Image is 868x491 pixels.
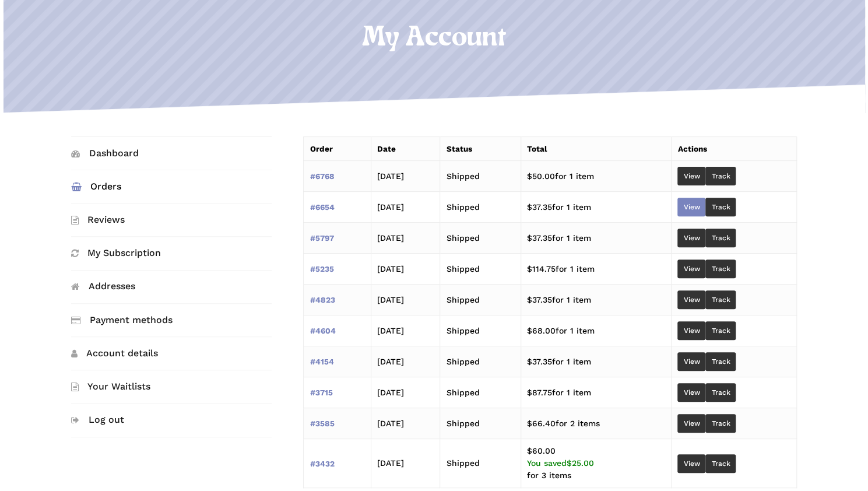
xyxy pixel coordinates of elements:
[527,446,532,455] span: $
[527,446,556,455] span: 60.00
[521,192,672,223] td: for 1 item
[677,414,705,433] a: View order 3585
[567,458,594,468] span: 25.00
[705,383,736,402] a: Track order number 3715
[71,370,272,403] a: Your Waitlists
[567,458,572,468] span: $
[521,223,672,254] td: for 1 item
[705,414,736,433] a: Track order number 3585
[527,457,666,469] div: You saved
[705,259,736,278] a: Track order number 5235
[377,388,404,397] time: [DATE]
[440,161,521,192] td: Shipped
[705,229,736,247] a: Track order number 5797
[527,295,532,304] span: $
[521,285,672,315] td: for 1 item
[377,357,404,366] time: [DATE]
[440,285,521,315] td: Shipped
[377,326,404,335] time: [DATE]
[705,454,736,473] a: Track order number 3432
[677,383,705,402] a: View order 3715
[677,229,705,247] a: View order 5797
[705,198,736,216] a: Track order number 6654
[310,357,333,366] a: View order number 4154
[527,357,532,366] span: $
[527,326,532,335] span: $
[677,454,705,473] a: View order 3432
[440,223,521,254] td: Shipped
[527,233,552,243] span: 37.35
[310,264,333,273] a: View order number 5235
[310,326,335,335] a: View order number 4604
[71,237,272,269] a: My Subscription
[677,198,705,216] a: View order 6654
[527,419,556,428] span: 66.40
[677,167,705,185] a: View order 6768
[440,377,521,408] td: Shipped
[71,337,272,370] a: Account details
[440,408,521,439] td: Shipped
[677,352,705,371] a: View order 4154
[521,377,672,408] td: for 1 item
[71,271,272,303] a: Addresses
[521,346,672,377] td: for 1 item
[527,202,552,212] span: 37.35
[527,295,552,304] span: 37.35
[310,419,334,428] a: View order number 3585
[71,170,272,203] a: Orders
[71,404,272,436] a: Log out
[377,295,404,304] time: [DATE]
[521,315,672,346] td: for 1 item
[527,144,547,153] span: Total
[310,233,333,243] a: View order number 5797
[527,264,532,273] span: $
[440,439,521,488] td: Shipped
[527,171,532,181] span: $
[677,259,705,278] a: View order 5235
[705,321,736,340] a: Track order number 4604
[310,295,335,304] a: View order number 4823
[377,202,404,212] time: [DATE]
[440,315,521,346] td: Shipped
[377,233,404,243] time: [DATE]
[440,192,521,223] td: Shipped
[71,304,272,336] a: Payment methods
[705,352,736,371] a: Track order number 4154
[71,204,272,236] a: Reviews
[527,419,532,428] span: $
[521,408,672,439] td: for 2 items
[377,458,404,468] time: [DATE]
[705,167,736,185] a: Track order number 6768
[377,419,404,428] time: [DATE]
[527,388,552,397] span: 87.75
[377,144,396,153] span: Date
[527,326,556,335] span: 68.00
[310,171,334,181] a: View order number 6768
[71,137,272,170] a: Dashboard
[527,171,555,181] span: 50.00
[527,202,532,212] span: $
[521,439,672,488] td: for 3 items
[310,388,332,397] a: View order number 3715
[310,144,332,153] span: Order
[521,161,672,192] td: for 1 item
[705,290,736,309] a: Track order number 4823
[440,346,521,377] td: Shipped
[677,144,707,153] span: Actions
[310,202,334,212] a: View order number 6654
[527,357,552,366] span: 37.35
[377,171,404,181] time: [DATE]
[521,254,672,285] td: for 1 item
[440,254,521,285] td: Shipped
[677,321,705,340] a: View order 4604
[677,290,705,309] a: View order 4823
[527,233,532,243] span: $
[527,264,556,273] span: 114.75
[377,264,404,273] time: [DATE]
[527,388,532,397] span: $
[71,136,289,455] nav: Account pages
[446,144,472,153] span: Status
[310,459,334,468] a: View order number 3432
